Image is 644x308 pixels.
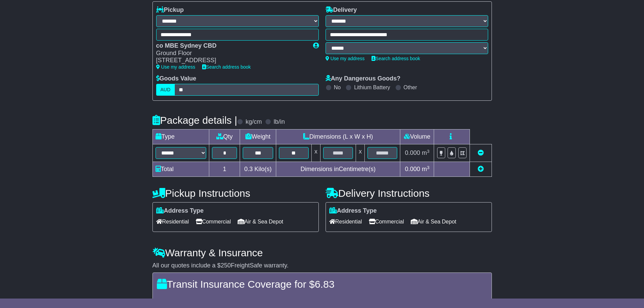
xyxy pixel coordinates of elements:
label: No [334,84,341,91]
div: Ground Floor [156,50,306,57]
label: Delivery [326,6,357,14]
span: Air & Sea Depot [238,216,283,227]
label: Address Type [156,207,204,215]
span: Commercial [196,216,231,227]
a: Search address book [372,56,420,61]
label: Other [404,84,417,91]
h4: Package details | [152,115,237,126]
sup: 3 [427,149,430,154]
h4: Warranty & Insurance [152,247,492,258]
td: x [356,144,365,162]
td: Dimensions (L x W x H) [276,129,400,144]
div: All our quotes include a $ FreightSafe warranty. [152,262,492,269]
span: 250 [221,262,231,269]
div: co MBE Sydney CBD [156,42,306,50]
label: Lithium Battery [354,84,390,91]
a: Remove this item [478,149,484,156]
h4: Pickup Instructions [152,188,319,199]
span: 0.000 [405,166,420,172]
a: Use my address [156,64,195,70]
h4: Transit Insurance Coverage for $ [157,279,487,290]
h4: Delivery Instructions [326,188,492,199]
span: Commercial [369,216,404,227]
label: lb/in [273,118,285,126]
span: 0.000 [405,149,420,156]
span: Residential [156,216,189,227]
span: m [422,149,430,156]
label: Goods Value [156,75,196,82]
td: Total [152,162,209,177]
a: Add new item [478,166,484,172]
label: kg/cm [245,118,262,126]
span: Residential [329,216,362,227]
span: Air & Sea Depot [411,216,456,227]
label: Address Type [329,207,377,215]
label: AUD [156,84,175,96]
td: Type [152,129,209,144]
td: Weight [240,129,276,144]
td: Kilo(s) [240,162,276,177]
a: Search address book [202,64,251,70]
span: m [422,166,430,172]
span: 6.83 [315,279,334,290]
sup: 3 [427,165,430,170]
label: Any Dangerous Goods? [326,75,401,82]
td: x [311,144,320,162]
a: Use my address [326,56,365,61]
td: Qty [209,129,240,144]
td: Dimensions in Centimetre(s) [276,162,400,177]
div: [STREET_ADDRESS] [156,57,306,64]
span: 0.3 [244,166,253,172]
td: 1 [209,162,240,177]
td: Volume [400,129,434,144]
label: Pickup [156,6,184,14]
